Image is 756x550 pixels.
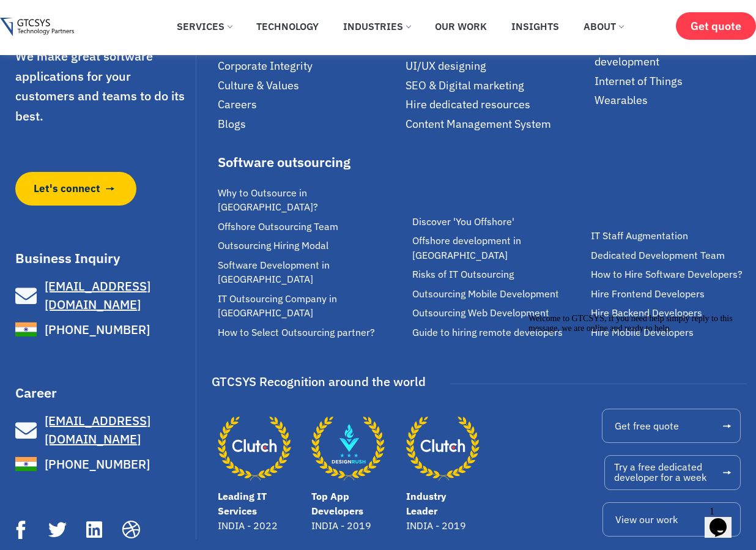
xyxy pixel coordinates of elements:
a: IT Outsourcing Company in [GEOGRAPHIC_DATA] [218,292,406,321]
p: INDIA - 2019 [311,518,394,533]
a: Top App Developers [311,412,385,485]
span: Hire Frontend Developers [591,287,705,301]
iframe: chat widget [705,501,744,538]
span: Culture & Values [218,78,299,92]
a: Software Development in [GEOGRAPHIC_DATA] [218,258,406,287]
span: UI/UX designing [406,59,486,73]
a: Discover 'You Offshore' [412,215,585,229]
a: Why to Outsource in [GEOGRAPHIC_DATA]? [218,186,406,215]
h3: Business Inquiry [15,251,193,265]
a: Hire Backend Developers [591,306,747,320]
span: Dedicated Development Team [591,248,725,262]
span: Risks of IT Outsourcing [412,267,514,281]
span: [PHONE_NUMBER] [42,321,150,339]
span: Outsourcing Mobile Development [412,287,559,301]
span: Wearables [595,93,648,107]
a: Guide to hiring remote developers [412,325,585,340]
a: Careers [218,97,399,111]
span: How to Select Outsourcing partner? [218,325,375,340]
a: Get quote [676,12,756,40]
a: Our Work [426,13,496,40]
h3: Career [15,386,193,399]
a: Risks of IT Outsourcing [412,267,585,281]
span: How to Hire Software Developers? [591,267,743,281]
a: Insights [502,13,568,40]
span: [PHONE_NUMBER] [42,455,150,474]
span: Internet of Things [595,74,683,88]
a: Leading IT Services [218,412,291,485]
a: UI/UX designing [406,59,588,73]
span: Guide to hiring remote developers [412,325,563,340]
span: Get quote [691,20,741,32]
div: Software outsourcing [218,155,406,169]
span: Outsourcing Web Development [412,306,549,320]
a: Corporate Integrity [218,59,399,73]
span: View our work [615,515,678,524]
span: [EMAIL_ADDRESS][DOMAIN_NAME] [45,278,150,313]
span: Content Management System [406,117,551,131]
a: Industries [334,13,420,40]
a: Offshore development in [GEOGRAPHIC_DATA] [412,234,585,262]
p: INDIA - 2022 [218,518,298,533]
a: How to Select Outsourcing partner? [218,325,406,340]
a: Hire Frontend Developers [591,287,747,301]
span: Let's connect [34,181,100,196]
a: Technology [247,13,328,40]
p: We make great software applications for your customers and teams to do its best. [15,46,193,126]
a: Industry Leader [406,490,447,517]
span: Outsourcing Hiring Modal [218,239,328,253]
span: Welcome to GTCSYS, if you need help simply reply to this message, we are online and ready to help. [5,5,209,24]
a: Top App Developers [311,490,363,517]
span: Blogs [218,117,246,131]
a: Services [168,13,241,40]
a: Blogs [218,117,399,131]
a: Outsourcing Hiring Modal [218,239,406,253]
div: Welcome to GTCSYS, if you need help simply reply to this message, we are online and ready to help. [5,5,225,24]
a: [PHONE_NUMBER] [15,453,193,475]
a: Culture & Values [218,78,399,92]
span: Hire dedicated resources [406,97,530,111]
a: Internet of Things [595,74,741,88]
span: Offshore Outsourcing Team [218,220,338,234]
a: IT Staff Augmentation [591,229,747,243]
a: Hire dedicated resources [406,97,588,111]
a: [EMAIL_ADDRESS][DOMAIN_NAME] [15,277,193,314]
iframe: chat widget [524,309,744,495]
span: Hire Backend Developers [591,306,702,320]
a: [PHONE_NUMBER] [15,319,193,340]
span: Corporate Integrity [218,59,313,73]
span: IT Staff Augmentation [591,229,688,243]
a: Outsourcing Mobile Development [412,287,585,301]
a: How to Hire Software Developers? [591,267,747,281]
a: View our work [602,502,741,537]
a: Leading IT Services [218,490,267,517]
a: Wearables [595,93,741,107]
p: INDIA - 2019 [406,518,472,533]
span: Discover 'You Offshore' [412,215,514,229]
a: Offshore Outsourcing Team [218,220,406,234]
span: Careers [218,97,257,111]
a: Content Management System [406,117,588,131]
span: SEO & Digital marketing [406,78,524,92]
a: Industry Leader [406,412,480,485]
a: Outsourcing Web Development [412,306,585,320]
a: About [574,13,632,40]
a: Let's connect [15,172,136,206]
a: Dedicated Development Team [591,248,747,262]
div: GTCSYS Recognition around the world [212,370,426,393]
span: [EMAIL_ADDRESS][DOMAIN_NAME] [45,412,150,447]
a: SEO & Digital marketing [406,78,588,92]
a: [EMAIL_ADDRESS][DOMAIN_NAME] [15,412,193,448]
